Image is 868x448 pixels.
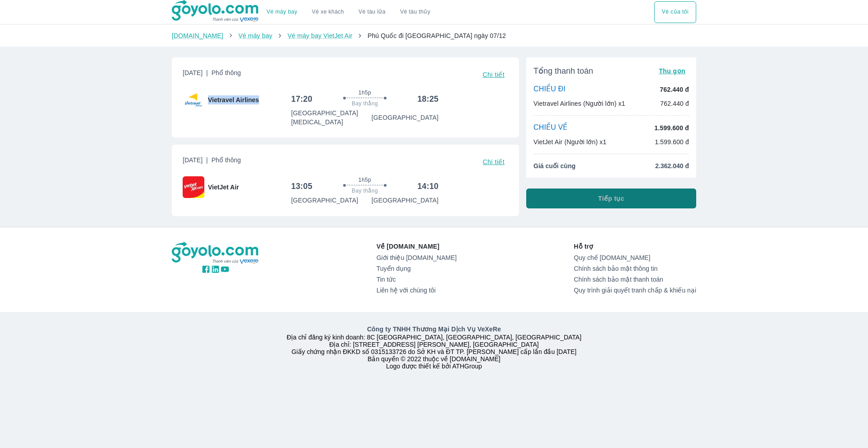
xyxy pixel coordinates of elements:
[359,89,371,96] span: 1h5p
[267,9,297,15] a: Vé máy bay
[377,254,457,261] a: Giới thiệu [DOMAIN_NAME]
[183,68,241,81] span: [DATE]
[377,265,457,272] a: Tuyển dụng
[660,85,689,94] p: 762.440 đ
[291,108,372,127] p: [GEOGRAPHIC_DATA] [MEDICAL_DATA]
[351,1,393,23] a: Vé tàu lửa
[291,196,358,205] p: [GEOGRAPHIC_DATA]
[174,325,694,334] p: Công ty TNHH Thương Mại Dịch Vụ VeXeRe
[479,68,508,81] button: Chi tiết
[359,176,371,184] span: 1h5p
[660,99,689,108] p: 762.440 đ
[377,287,457,294] a: Liên hệ với chúng tôi
[212,69,241,76] span: Phổ thông
[208,95,259,104] span: Vietravel Airlines
[183,156,241,168] span: [DATE]
[526,189,696,208] button: Tiếp tục
[377,276,457,283] a: Tin tức
[312,9,344,15] a: Vé xe khách
[574,287,696,294] a: Quy trình giải quyết tranh chấp & khiếu nại
[574,276,696,283] a: Chính sách bảo mật thanh toán
[288,32,352,39] a: Vé máy bay VietJet Air
[172,242,259,264] img: logo
[654,1,696,23] div: choose transportation mode
[533,99,625,108] p: Vietravel Airlines (Người lớn) x1
[483,158,505,165] span: Chi tiết
[574,242,696,251] p: Hỗ trợ
[206,69,208,76] span: |
[655,137,689,146] p: 1.599.600 đ
[212,156,241,164] span: Phổ thông
[291,181,312,192] h6: 13:05
[352,187,378,194] span: Bay thẳng
[574,265,696,272] a: Chính sách bảo mật thông tin
[206,156,208,164] span: |
[259,1,438,23] div: choose transportation mode
[533,137,606,146] p: VietJet Air (Người lớn) x1
[659,67,685,75] span: Thu gọn
[352,100,378,107] span: Bay thẳng
[166,325,702,370] div: Địa chỉ đăng ký kinh doanh: 8C [GEOGRAPHIC_DATA], [GEOGRAPHIC_DATA], [GEOGRAPHIC_DATA] Địa chỉ: [...
[291,94,312,104] h6: 17:20
[533,161,576,170] span: Giá cuối cùng
[598,194,624,203] span: Tiếp tục
[417,94,439,104] h6: 18:25
[372,113,439,122] p: [GEOGRAPHIC_DATA]
[417,181,439,192] h6: 14:10
[368,32,506,39] span: Phú Quốc đi [GEOGRAPHIC_DATA] ngày 07/12
[483,71,505,78] span: Chi tiết
[655,123,689,132] p: 1.599.600 đ
[655,161,689,170] span: 2.362.040 đ
[574,254,696,261] a: Quy chế [DOMAIN_NAME]
[172,31,696,40] nav: breadcrumb
[238,32,272,39] a: Vé máy bay
[479,156,508,168] button: Chi tiết
[372,196,439,205] p: [GEOGRAPHIC_DATA]
[377,242,457,251] p: Về [DOMAIN_NAME]
[655,65,689,77] button: Thu gọn
[654,1,696,23] button: Vé của tôi
[533,85,566,94] p: CHIỀU ĐI
[393,1,438,23] button: Vé tàu thủy
[172,32,223,39] a: [DOMAIN_NAME]
[533,123,568,133] p: CHIỀU VỀ
[533,66,593,76] span: Tổng thanh toán
[208,183,239,192] span: VietJet Air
